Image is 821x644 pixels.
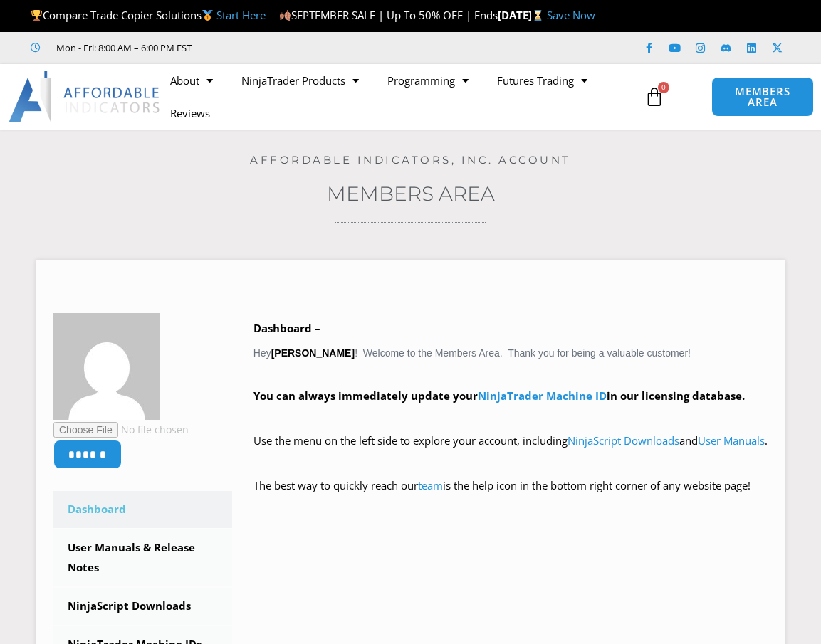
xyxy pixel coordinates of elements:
[211,41,425,55] iframe: Customer reviews powered by Trustpilot
[280,10,291,21] img: 🍂
[31,8,266,22] span: Compare Trade Copier Solutions
[253,321,320,335] b: Dashboard –
[156,64,227,97] a: About
[202,10,213,21] img: 🥇
[53,39,192,56] span: Mon - Fri: 8:00 AM – 6:00 PM EST
[31,10,42,21] img: 🏆
[568,433,679,448] a: NinjaScript Downloads
[327,181,495,206] a: Members Area
[53,491,232,528] a: Dashboard
[547,8,595,22] a: Save Now
[53,313,160,420] img: 5831e569c4a124ad6c7d6eff5886b9c639edf6f24de5e6e01e7e569b6ce5f720
[216,8,266,22] a: Start Here
[253,431,768,471] p: Use the menu on the left side to explore your account, including and .
[498,8,547,22] strong: [DATE]
[711,77,814,117] a: MEMBERS AREA
[483,64,602,97] a: Futures Trading
[227,64,373,97] a: NinjaTrader Products
[373,64,483,97] a: Programming
[418,478,443,492] a: team
[279,8,498,22] span: SEPTEMBER SALE | Up To 50% OFF | Ends
[156,64,640,130] nav: Menu
[250,153,571,167] a: Affordable Indicators, Inc. Account
[478,389,607,403] a: NinjaTrader Machine ID
[271,347,355,359] strong: [PERSON_NAME]
[9,71,162,122] img: LogoAI | Affordable Indicators – NinjaTrader
[698,433,765,448] a: User Manuals
[253,476,768,516] p: The best way to quickly reach our is the help icon in the bottom right corner of any website page!
[53,529,232,586] a: User Manuals & Release Notes
[156,97,224,130] a: Reviews
[658,82,669,93] span: 0
[533,10,543,21] img: ⌛
[53,588,232,625] a: NinjaScript Downloads
[253,319,768,516] div: Hey ! Welcome to the Members Area. Thank you for being a valuable customer!
[726,86,799,107] span: MEMBERS AREA
[623,76,686,117] a: 0
[253,389,745,403] strong: You can always immediately update your in our licensing database.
